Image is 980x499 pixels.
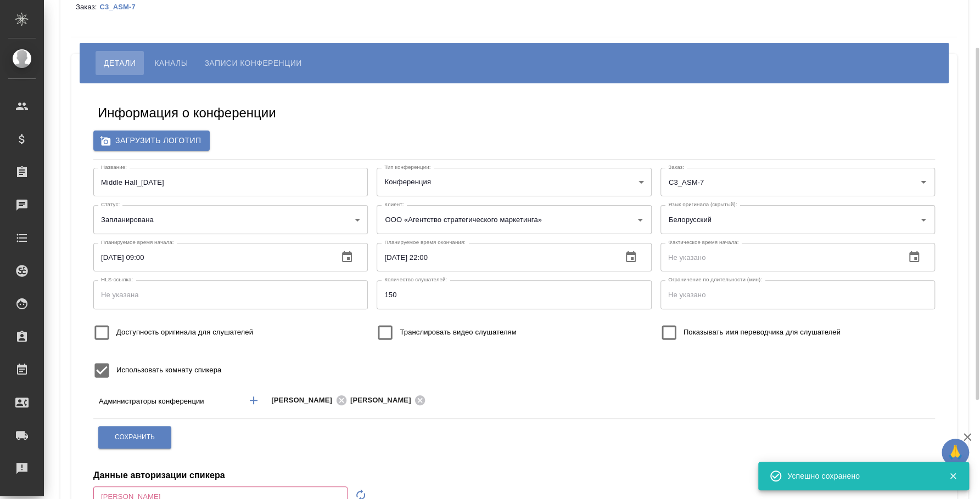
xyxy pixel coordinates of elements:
span: 🙏 [946,441,965,464]
div: [PERSON_NAME] [350,394,429,407]
p: Администраторы конференции [99,396,237,407]
div: Успешно сохранено [787,470,932,481]
input: Не указан [93,168,368,196]
h5: Информация о конференции [98,104,276,122]
input: Не указана [93,280,368,309]
button: Open [854,399,856,401]
span: Детали [104,56,136,70]
div: [PERSON_NAME] [271,394,350,407]
div: Запланирована [93,205,368,234]
button: Добавить менеджера [240,387,267,413]
span: Сохранить [115,433,155,442]
button: 🙏 [942,439,969,466]
input: Не указано [660,243,897,271]
input: Не указано [93,243,329,271]
button: Open [916,174,931,190]
input: Не указано [660,280,935,309]
a: C3_ASM-7 [99,2,143,11]
span: Загрузить логотип [102,134,201,148]
span: [PERSON_NAME] [350,395,418,406]
input: Не указано [377,243,613,271]
span: Использовать комнату спикера [116,365,221,376]
button: Open [632,212,648,228]
button: Закрыть [942,471,964,481]
input: Не указано [377,280,651,309]
button: Open [916,212,931,228]
span: [PERSON_NAME] [271,395,339,406]
span: Показывать имя переводчика для слушателей [684,327,841,338]
label: Загрузить логотип [93,131,210,151]
button: Сохранить [98,426,171,449]
span: Каналы [154,56,188,70]
div: Конференция [377,168,651,196]
h4: Данные авторизации спикера [93,469,225,482]
p: Заказ: [76,3,99,11]
span: Доступность оригинала для слушателей [116,327,253,338]
span: Записи конференции [204,56,301,70]
p: C3_ASM-7 [99,3,143,11]
span: Транслировать видео слушателям [400,327,516,338]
